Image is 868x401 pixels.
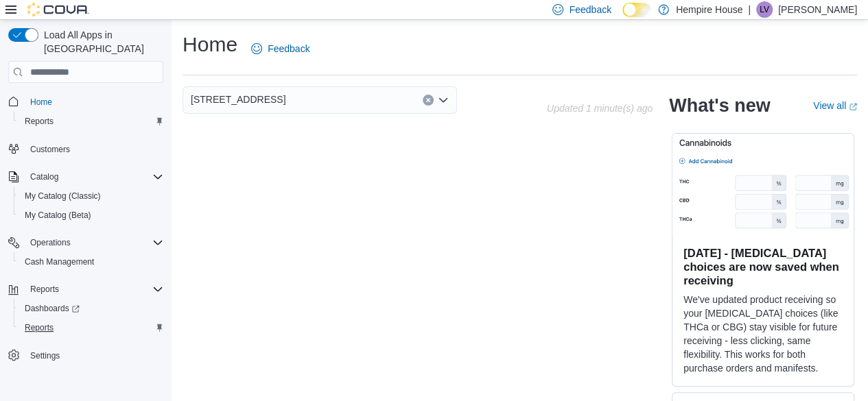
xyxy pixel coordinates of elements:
[25,191,101,202] span: My Catalog (Classic)
[268,42,309,56] span: Feedback
[27,3,89,16] img: Cova
[622,3,651,17] input: Dark Mode
[25,141,163,158] span: Customers
[8,86,163,401] nav: Complex example
[30,350,60,361] span: Settings
[38,28,163,56] span: Load All Apps in [GEOGRAPHIC_DATA]
[30,284,59,295] span: Reports
[19,319,59,336] a: Reports
[30,97,52,108] span: Home
[25,347,163,364] span: Settings
[19,113,59,130] a: Reports
[683,246,843,287] h3: [DATE] - [MEDICAL_DATA] choices are now saved when receiving
[14,252,169,271] button: Cash Management
[748,1,751,18] p: |
[3,91,169,111] button: Home
[569,3,611,16] span: Feedback
[14,206,169,225] button: My Catalog (Beta)
[25,93,163,110] span: Home
[683,293,843,375] p: We've updated product receiving so your [MEDICAL_DATA] choices (like THCa or CBG) stay visible fo...
[25,322,54,333] span: Reports
[19,188,106,204] a: My Catalog (Classic)
[849,103,857,111] svg: External link
[25,169,64,185] button: Catalog
[813,100,857,111] a: View allExternal link
[25,281,64,297] button: Reports
[19,207,97,223] a: My Catalog (Beta)
[676,1,742,18] p: Hempire House
[3,233,169,252] button: Operations
[25,348,65,364] a: Settings
[19,300,85,317] a: Dashboards
[438,95,449,106] button: Open list of options
[30,144,70,155] span: Customers
[191,91,285,108] span: [STREET_ADDRESS]
[547,103,653,114] p: Updated 1 minute(s) ago
[19,188,163,204] span: My Catalog (Classic)
[19,254,163,270] span: Cash Management
[246,35,315,62] a: Feedback
[25,169,163,185] span: Catalog
[25,116,54,127] span: Reports
[19,300,163,317] span: Dashboards
[19,254,99,270] a: Cash Management
[25,210,91,221] span: My Catalog (Beta)
[756,1,773,18] div: Lukas Vanwart
[3,345,169,365] button: Settings
[760,1,769,18] span: LV
[3,139,169,159] button: Customers
[30,237,71,248] span: Operations
[19,207,163,223] span: My Catalog (Beta)
[25,256,94,267] span: Cash Management
[183,31,237,58] h1: Home
[3,280,169,299] button: Reports
[3,167,169,186] button: Catalog
[25,281,163,297] span: Reports
[14,318,169,337] button: Reports
[669,95,770,117] h2: What's new
[30,171,58,182] span: Catalog
[25,303,80,314] span: Dashboards
[25,94,58,110] a: Home
[14,186,169,206] button: My Catalog (Classic)
[25,234,76,251] button: Operations
[778,1,857,18] p: [PERSON_NAME]
[19,319,163,336] span: Reports
[423,95,434,106] button: Clear input
[19,113,163,130] span: Reports
[25,141,75,158] a: Customers
[14,299,169,318] a: Dashboards
[25,234,163,251] span: Operations
[14,112,169,131] button: Reports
